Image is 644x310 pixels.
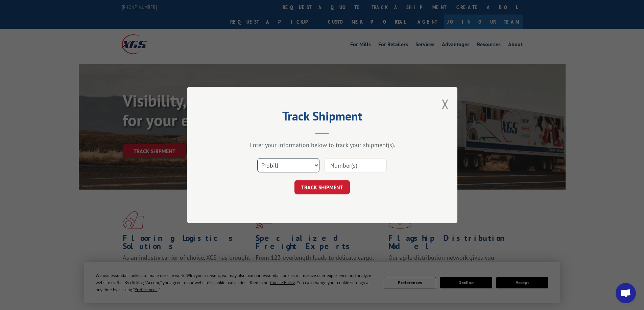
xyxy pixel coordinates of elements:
[294,180,350,194] button: TRACK SHIPMENT
[442,95,449,113] button: Close modal
[325,158,387,172] input: Number(s)
[221,141,424,149] div: Enter your information below to track your shipment(s).
[221,111,424,124] h2: Track Shipment
[616,283,636,303] a: Open chat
